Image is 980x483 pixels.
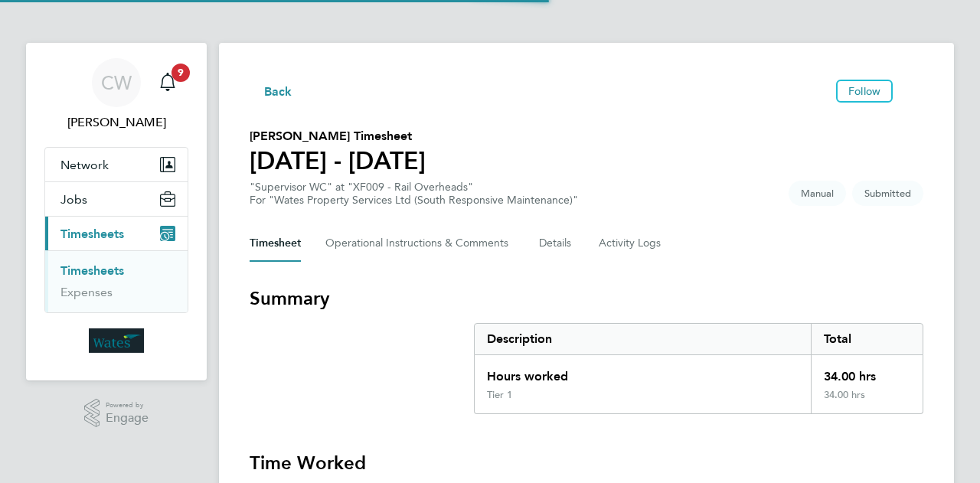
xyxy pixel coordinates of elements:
[250,181,578,207] div: "Supervisor WC" at "XF009 - Rail Overheads"
[44,58,188,132] a: CW[PERSON_NAME]
[45,217,188,250] button: Timesheets
[106,399,149,412] span: Powered by
[250,81,292,100] button: Back
[487,389,512,401] div: Tier 1
[325,225,514,262] button: Operational Instructions & Comments
[171,64,190,82] span: 9
[60,192,87,207] span: Jobs
[45,148,188,181] button: Network
[250,225,301,262] button: Timesheet
[811,355,923,389] div: 34.00 hrs
[789,181,846,206] span: This timesheet was manually created.
[26,43,207,380] nav: Main navigation
[899,87,923,95] button: Timesheets Menu
[106,412,149,425] span: Engage
[152,58,183,107] a: 9
[44,328,188,353] a: Go to home page
[836,80,893,103] button: Follow
[250,194,578,207] div: For "Wates Property Services Ltd (South Responsive Maintenance)"
[599,225,663,262] button: Activity Logs
[475,355,811,389] div: Hours worked
[84,399,149,428] a: Powered byEngage
[250,127,426,145] h2: [PERSON_NAME] Timesheet
[475,324,811,354] div: Description
[250,145,426,176] h1: [DATE] - [DATE]
[264,83,292,101] span: Back
[250,286,923,311] h3: Summary
[45,182,188,216] button: Jobs
[45,250,188,312] div: Timesheets
[811,389,923,413] div: 34.00 hrs
[539,225,574,262] button: Details
[60,285,113,299] a: Expenses
[852,181,923,206] span: This timesheet is Submitted.
[101,73,132,93] span: CW
[60,263,124,278] a: Timesheets
[89,328,144,353] img: wates-logo-retina.png
[60,158,109,172] span: Network
[250,451,923,475] h3: Time Worked
[60,227,124,241] span: Timesheets
[848,84,880,98] span: Follow
[44,113,188,132] span: Christopher Watts
[811,324,923,354] div: Total
[474,323,923,414] div: Summary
